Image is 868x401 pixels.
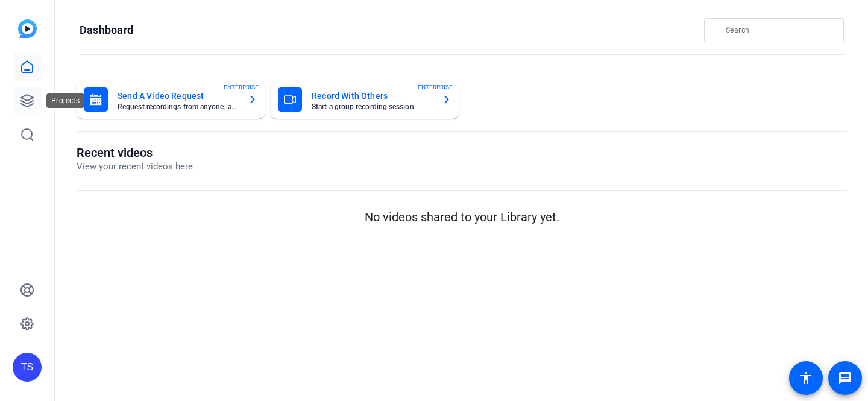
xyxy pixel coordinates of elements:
[799,371,813,385] mat-icon: accessibility
[726,23,834,37] input: Search
[80,23,133,37] h1: Dashboard
[312,89,432,103] mat-card-title: Record With Others
[77,80,265,119] button: Send A Video RequestRequest recordings from anyone, anywhereENTERPRISE
[18,19,37,38] img: blue-gradient.svg
[13,353,42,382] div: TS
[838,371,852,385] mat-icon: message
[224,83,259,92] span: ENTERPRISE
[77,160,193,174] p: View your recent videos here
[46,93,84,108] div: Projects
[77,208,847,226] p: No videos shared to your Library yet.
[118,103,238,110] mat-card-subtitle: Request recordings from anyone, anywhere
[418,83,453,92] span: ENTERPRISE
[77,145,193,160] h1: Recent videos
[271,80,459,119] button: Record With OthersStart a group recording sessionENTERPRISE
[312,103,432,110] mat-card-subtitle: Start a group recording session
[118,89,238,103] mat-card-title: Send A Video Request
